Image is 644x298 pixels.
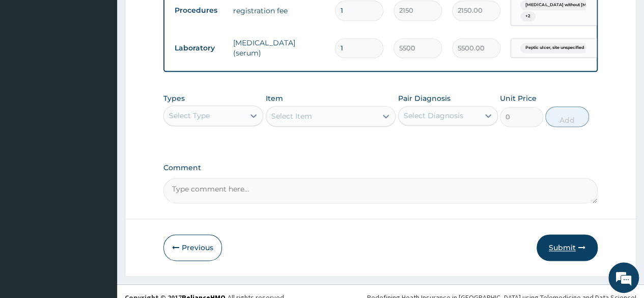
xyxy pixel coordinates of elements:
span: We're online! [59,86,141,189]
label: Comment [163,164,598,172]
button: Add [545,106,589,127]
td: registration fee [228,1,330,21]
td: Procedures [170,1,228,20]
label: Item [266,93,283,103]
label: Unit Price [500,93,537,103]
img: d_794563401_company_1708531726252_794563401 [19,51,41,76]
textarea: Type your message and hit 'Enter' [5,194,194,229]
label: Types [163,94,185,103]
div: Minimize live chat window [167,5,191,30]
button: Submit [537,234,598,261]
label: Pair Diagnosis [398,93,451,103]
button: Previous [163,234,222,261]
span: Peptic ulcer, site unspecified [520,43,589,53]
td: [MEDICAL_DATA] (serum) [228,33,330,63]
div: Select Type [169,111,210,121]
td: Laboratory [170,39,228,58]
div: Chat with us now [53,57,171,70]
div: Select Diagnosis [404,111,463,121]
span: + 2 [520,11,536,21]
